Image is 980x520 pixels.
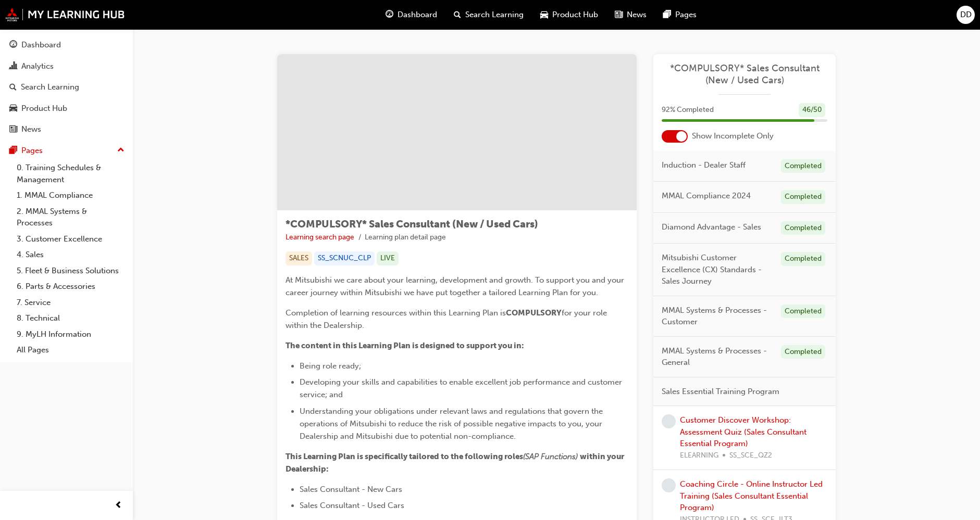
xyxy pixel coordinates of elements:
[799,103,825,117] div: 46 / 50
[286,308,609,330] span: for your role within the Dealership.
[662,478,676,492] span: learningRecordVerb_NONE-icon
[21,81,79,93] div: Search Learning
[506,308,562,318] span: COMPULSORY
[627,9,647,21] span: News
[662,221,761,233] span: Diamond Advantage - Sales
[21,103,67,115] div: Product Hub
[680,415,807,448] a: Customer Discover Workshop: Assessment Quiz (Sales Consultant Essential Program)
[680,479,823,512] a: Coaching Circle - Online Instructor Led Training (Sales Consultant Essential Program)
[662,62,827,86] a: *COMPULSORY* Sales Consultant (New / Used Cars)
[662,305,773,328] span: MMAL Systems & Processes - Customer
[117,144,125,157] span: up-icon
[465,9,524,21] span: Search Learning
[286,275,626,297] span: At Mitsubishi we care about your learning, development and growth. To support you and your career...
[9,83,17,92] span: search-icon
[9,62,17,71] span: chart-icon
[13,231,129,247] a: 3. Customer Excellence
[454,8,461,21] span: search-icon
[4,141,129,160] button: Pages
[9,146,17,156] span: pages-icon
[606,4,655,26] a: news-iconNews
[655,4,705,26] a: pages-iconPages
[692,130,774,142] span: Show Incomplete Only
[365,232,446,244] li: Learning plan detail page
[781,221,825,235] div: Completed
[663,8,671,21] span: pages-icon
[13,278,129,295] a: 6. Parts & Accessories
[13,247,129,263] a: 4. Sales
[5,8,125,21] img: mmal
[13,342,129,358] a: All Pages
[662,345,773,369] span: MMAL Systems & Processes - General
[286,452,626,474] span: within your Dealership:
[377,4,445,26] a: guage-iconDashboard
[13,204,129,231] a: 2. MMAL Systems & Processes
[4,35,129,55] a: Dashboard
[13,310,129,326] a: 8. Technical
[675,9,697,21] span: Pages
[445,4,532,26] a: search-iconSearch Learning
[532,4,606,26] a: car-iconProduct Hub
[300,485,402,494] span: Sales Consultant - New Cars
[21,39,61,51] div: Dashboard
[662,414,676,428] span: learningRecordVerb_NONE-icon
[300,361,361,371] span: Being role ready;
[13,160,129,187] a: 0. Training Schedules & Management
[540,8,548,21] span: car-icon
[9,104,17,113] span: car-icon
[4,33,129,141] button: DashboardAnalyticsSearch LearningProduct HubNews
[523,452,578,461] span: (SAP Functions)
[662,252,773,287] span: Mitsubishi Customer Excellence (CX) Standards - Sales Journey
[4,120,129,139] a: News
[13,187,129,204] a: 1. MMAL Compliance
[4,57,129,76] a: Analytics
[21,60,54,72] div: Analytics
[314,251,375,265] div: SS_SCNUC_CLP
[781,190,825,204] div: Completed
[286,251,312,265] div: SALES
[4,99,129,118] a: Product Hub
[286,341,524,350] span: The content in this Learning Plan is designed to support you in:
[115,499,122,512] span: prev-icon
[377,251,399,265] div: LIVE
[286,218,538,230] span: *COMPULSORY* Sales Consultant (New / Used Cars)
[13,263,129,279] a: 5. Fleet & Business Solutions
[286,452,523,461] span: This Learning Plan is specifically tailored to the following roles
[781,159,825,173] div: Completed
[662,190,751,202] span: MMAL Compliance 2024
[680,450,718,462] span: ELEARNING
[300,377,624,399] span: Developing your skills and capabilities to enable excellent job performance and customer service;...
[21,145,43,157] div: Pages
[21,123,41,135] div: News
[662,104,714,116] span: 92 % Completed
[386,8,393,21] span: guage-icon
[957,6,975,24] button: DD
[398,9,437,21] span: Dashboard
[300,407,605,441] span: Understanding your obligations under relevant laws and regulations that govern the operations of ...
[286,233,354,242] a: Learning search page
[4,78,129,97] a: Search Learning
[9,41,17,50] span: guage-icon
[662,159,746,171] span: Induction - Dealer Staff
[781,252,825,266] div: Completed
[13,295,129,311] a: 7. Service
[552,9,598,21] span: Product Hub
[781,305,825,319] div: Completed
[615,8,623,21] span: news-icon
[286,308,506,318] span: Completion of learning resources within this Learning Plan is
[13,326,129,343] a: 9. MyLH Information
[300,501,404,510] span: Sales Consultant - Used Cars
[960,9,972,21] span: DD
[9,125,17,134] span: news-icon
[781,345,825,359] div: Completed
[662,386,779,398] span: Sales Essential Training Program
[729,450,772,462] span: SS_SCE_QZ2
